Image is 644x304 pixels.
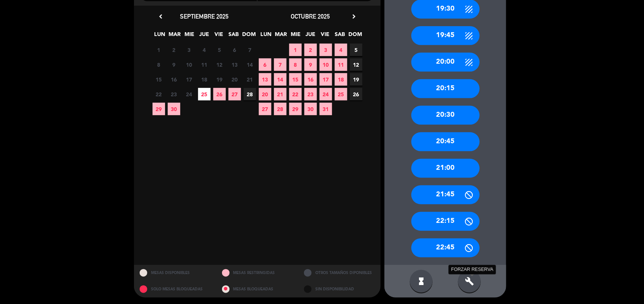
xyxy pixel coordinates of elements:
span: 3 [320,44,332,56]
span: 12 [213,58,226,71]
span: 25 [198,88,211,100]
span: 23 [168,88,180,100]
span: septiembre 2025 [180,13,228,20]
span: 4 [335,44,347,56]
div: MESAS DISPONIBLES [134,265,216,281]
div: 21:00 [411,159,480,178]
span: 30 [304,103,317,115]
span: 19 [213,73,226,86]
span: 5 [213,44,226,56]
div: 20:45 [411,132,480,151]
div: 21:45 [411,185,480,204]
span: 7 [274,58,287,71]
span: 4 [198,44,211,56]
span: SAB [228,30,240,42]
span: 5 [350,44,362,56]
span: 20 [259,88,271,100]
span: 11 [335,58,347,71]
span: 2 [304,44,317,56]
span: MAR [168,30,181,42]
span: 16 [168,73,180,86]
span: DOM [349,30,361,42]
span: JUE [198,30,211,42]
i: chevron_right [350,13,358,20]
span: 24 [183,88,195,100]
span: 29 [289,103,302,115]
div: FORZAR RESERVA [449,265,496,274]
span: LUN [260,30,272,42]
span: 9 [168,58,180,71]
span: SAB [334,30,346,42]
span: 25 [335,88,347,100]
span: 21 [274,88,287,100]
span: 7 [244,44,256,56]
div: 22:15 [411,212,480,231]
span: 24 [320,88,332,100]
span: 1 [289,44,302,56]
span: 21 [244,73,256,86]
span: MIE [290,30,302,42]
span: 29 [153,103,165,115]
span: 16 [304,73,317,86]
div: 20:00 [411,53,480,72]
i: build [465,277,474,286]
span: 26 [350,88,362,100]
span: 6 [259,58,271,71]
div: OTROS TAMAÑOS DIPONIBLES [298,265,381,281]
span: 8 [153,58,165,71]
span: 10 [183,58,195,71]
span: octubre 2025 [291,13,330,20]
span: 22 [153,88,165,100]
div: 20:30 [411,106,480,125]
span: 23 [304,88,317,100]
span: 18 [335,73,347,86]
span: 17 [183,73,195,86]
i: chevron_left [157,13,165,20]
span: 3 [183,44,195,56]
span: 17 [320,73,332,86]
div: 20:15 [411,79,480,98]
span: 27 [259,103,271,115]
span: 14 [274,73,287,86]
span: VIE [213,30,225,42]
span: JUE [304,30,317,42]
span: 28 [274,103,287,115]
span: 10 [320,58,332,71]
span: 8 [289,58,302,71]
div: SOLO MESAS BLOQUEADAS [134,281,216,298]
span: DOM [242,30,255,42]
span: 20 [228,73,241,86]
span: MIE [183,30,196,42]
span: 26 [213,88,226,100]
span: 19 [350,73,362,86]
span: 27 [228,88,241,100]
span: 31 [320,103,332,115]
span: 14 [244,58,256,71]
span: 15 [153,73,165,86]
div: MESAS BLOQUEADAS [216,281,299,298]
i: hourglass_full [417,277,426,286]
span: 12 [350,58,362,71]
span: 22 [289,88,302,100]
span: 15 [289,73,302,86]
span: 13 [228,58,241,71]
span: 1 [153,44,165,56]
div: 22:45 [411,238,480,257]
div: 19:45 [411,26,480,45]
span: MAR [275,30,287,42]
span: 6 [228,44,241,56]
span: VIE [319,30,332,42]
div: MESAS RESTRINGIDAS [216,265,299,281]
span: 13 [259,73,271,86]
span: 9 [304,58,317,71]
span: 28 [244,88,256,100]
span: 30 [168,103,180,115]
span: 18 [198,73,211,86]
span: 2 [168,44,180,56]
div: SIN DISPONIBILIDAD [298,281,381,298]
span: 11 [198,58,211,71]
span: LUN [154,30,166,42]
